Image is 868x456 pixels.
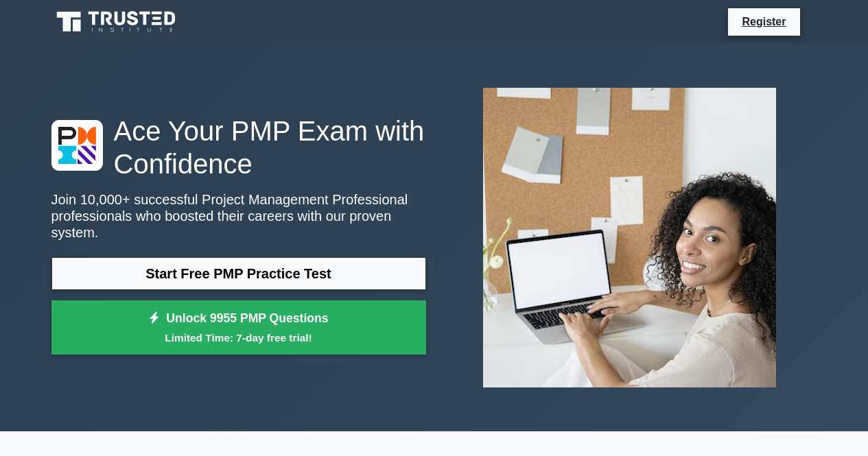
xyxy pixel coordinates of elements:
[734,13,794,30] a: Register
[51,300,426,355] a: Unlock 9955 PMP QuestionsLimited Time: 7-day free trial!
[51,257,426,290] a: Start Free PMP Practice Test
[69,330,409,346] small: Limited Time: 7-day free trial!
[51,191,426,241] p: Join 10,000+ successful Project Management Professional professionals who boosted their careers w...
[51,115,426,180] h1: Ace Your PMP Exam with Confidence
